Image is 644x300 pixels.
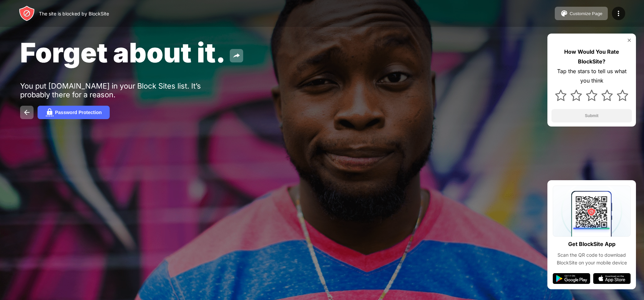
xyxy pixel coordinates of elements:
div: Get BlockSite App [568,239,615,249]
img: star.svg [617,90,628,101]
span: Forget about it. [20,36,226,69]
div: The site is blocked by BlockSite [39,11,109,16]
img: password.svg [46,108,54,116]
div: Customize Page [570,11,602,16]
img: pallet.svg [560,9,568,17]
img: star.svg [586,90,597,101]
img: header-logo.svg [19,5,35,21]
button: Customize Page [555,7,608,20]
div: You put [DOMAIN_NAME] in your Block Sites list. It’s probably there for a reason. [20,82,227,99]
img: star.svg [571,90,582,101]
img: share.svg [232,52,240,60]
button: Password Protection [38,106,110,119]
img: google-play.svg [553,273,590,284]
img: app-store.svg [593,273,631,284]
img: star.svg [555,90,567,101]
div: Password Protection [55,110,102,115]
div: How Would You Rate BlockSite? [551,47,632,66]
button: Submit [551,109,632,122]
img: qrcode.svg [553,186,631,237]
div: Scan the QR code to download BlockSite on your mobile device [553,251,631,266]
img: back.svg [23,108,31,116]
img: menu-icon.svg [614,9,623,17]
div: Tap the stars to tell us what you think [551,66,632,86]
img: rate-us-close.svg [627,38,632,43]
img: star.svg [601,90,613,101]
